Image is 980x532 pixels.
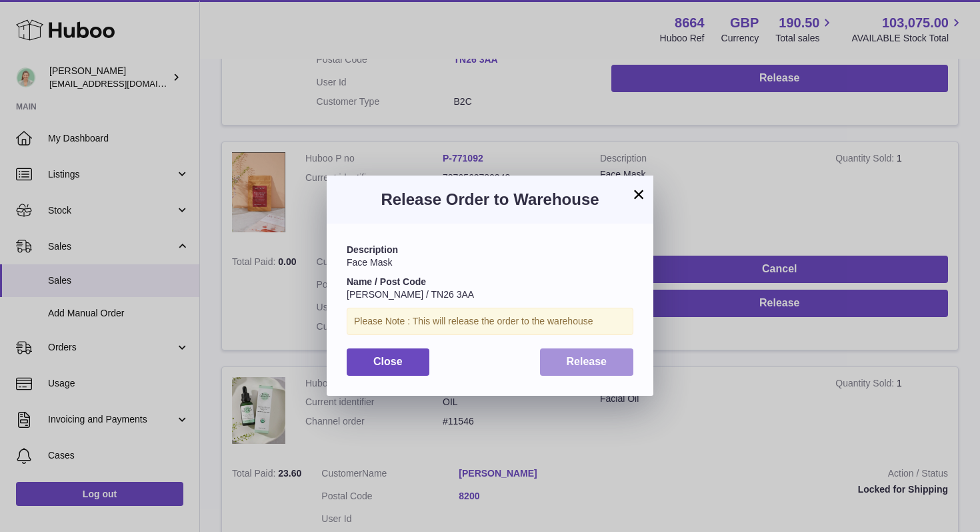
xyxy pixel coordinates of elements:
[631,186,647,202] button: ×
[373,356,403,367] span: Close
[347,308,633,335] div: Please Note : This will release the order to the warehouse
[347,244,398,255] strong: Description
[347,276,426,287] strong: Name / Post Code
[347,189,633,210] h3: Release Order to Warehouse
[347,257,392,268] span: Face Mask
[347,289,474,300] span: [PERSON_NAME] / TN26 3AA
[540,348,634,376] button: Release
[567,356,607,367] span: Release
[347,348,429,376] button: Close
